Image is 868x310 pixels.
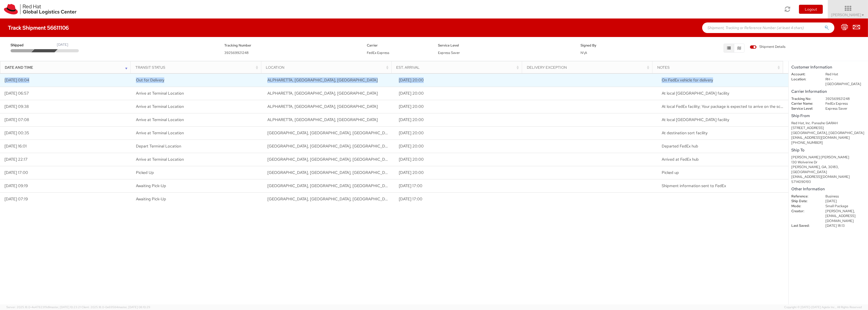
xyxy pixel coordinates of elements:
div: Est. Arrival [396,65,520,70]
span: N\A [581,50,587,55]
span: Express Saver [438,50,460,55]
span: RALEIGH, NC, US [267,183,393,188]
span: Arrive at Terminal Location [136,157,184,162]
span: master, [DATE] 08:10:29 [118,305,150,309]
td: [DATE] 20:00 [394,113,526,127]
dt: Mode: [787,204,821,209]
td: [DATE] 20:00 [394,153,526,166]
h5: Ship From [791,114,865,118]
div: Location [266,65,390,70]
span: ALPHARETTA, GA, US [267,77,378,83]
span: Shipment information sent to FedEx [662,183,726,188]
dt: Location: [787,77,821,82]
td: [DATE] 17:00 [394,193,526,206]
dt: Account: [787,72,821,77]
td: [DATE] 17:00 [394,179,526,193]
td: [DATE] 20:00 [394,166,526,179]
div: 5714090193 [791,179,865,184]
span: Arrived at FedEx hub [662,157,699,162]
div: [EMAIL_ADDRESS][DOMAIN_NAME] [791,135,865,140]
span: At local FedEx facility [662,117,729,122]
span: At local FedEx facility; Your package is expected to arrive on the scheduled delivery date [662,104,818,109]
span: Copyright © [DATE]-[DATE] Agistix Inc., All Rights Reserved [784,305,862,309]
h5: Other Information [791,187,865,191]
span: Client: 2025.18.0-0e69584 [81,305,150,309]
td: [DATE] 20:00 [394,74,526,87]
h5: Service Level [438,44,573,47]
span: Arrive at Terminal Location [136,91,184,96]
h5: Tracking Number [224,44,359,47]
h5: Ship To [791,148,865,152]
td: [DATE] 20:00 [394,87,526,100]
dt: Ship Date: [787,199,821,204]
h5: Carrier Information [791,89,865,94]
div: [EMAIL_ADDRESS][DOMAIN_NAME] [791,174,865,179]
span: ▼ [861,13,865,17]
span: Shipment Details [750,44,785,49]
span: ALPHARETTA, GA, US [267,104,378,109]
span: [PERSON_NAME] [832,12,865,17]
div: [PERSON_NAME], GA, 30183, [GEOGRAPHIC_DATA] [791,165,865,174]
dt: Creator: [787,209,821,214]
div: [DATE] [57,42,68,47]
span: Awaiting Pick-Up [136,183,166,188]
span: On FedEx vehicle for delivery [662,77,713,83]
h4: Track Shipment 56611106 [8,25,69,31]
dt: Reference: [787,194,821,199]
span: Depart Terminal Location [136,144,181,149]
dt: Service Level: [787,106,821,111]
span: Shipped [11,43,33,48]
td: [DATE] 20:00 [394,140,526,153]
td: [DATE] 20:00 [394,127,526,140]
span: MEMPHIS, TN, US [267,144,393,149]
button: Logout [799,5,823,14]
div: [GEOGRAPHIC_DATA], [GEOGRAPHIC_DATA] [791,131,865,136]
span: MEMPHIS, TN, US [267,157,393,162]
span: Picked up [662,170,679,175]
div: Delivery Exception [527,65,651,70]
span: At destination sort facility [662,130,707,136]
span: Awaiting Pick-Up [136,196,166,202]
dt: Tracking No: [787,96,821,101]
div: [STREET_ADDRESS] [791,126,865,131]
span: 392569921248 [224,50,249,55]
span: Picked Up [136,170,154,175]
span: [PERSON_NAME], [825,209,855,213]
h5: Carrier [367,44,430,47]
div: [PHONE_NUMBER] [791,140,865,145]
span: Server: 2025.18.0-4e47823f9d1 [6,305,81,309]
span: Out for Delivery [136,77,164,83]
div: [PERSON_NAME] [PERSON_NAME] [791,155,865,160]
span: Arrive at Terminal Location [136,104,184,109]
dt: Carrier Name: [787,101,821,106]
h5: Signed By [581,44,644,47]
span: master, [DATE] 10:23:21 [49,305,81,309]
span: ATLANTA, GA, US [267,130,393,136]
div: 130 Wolverine Dr [791,160,865,165]
span: Arrive at Terminal Location [136,117,184,122]
input: Shipment, Tracking or Reference Number (at least 4 chars) [702,22,834,33]
span: RALEIGH, NC, US [267,170,393,175]
h5: Customer Information [791,65,865,70]
span: At local FedEx facility [662,91,729,96]
div: Red Hat, Inc. Panashe GARAH [791,121,865,126]
div: Transit Status [135,65,259,70]
label: Shipment Details [750,44,785,50]
dt: Last Saved: [787,223,821,228]
td: [DATE] 20:00 [394,100,526,113]
div: Notes [657,65,781,70]
span: Arrive at Terminal Location [136,130,184,136]
span: ALPHARETTA, GA, US [267,91,378,96]
span: FedEx Express [367,50,389,55]
div: Date and Time [5,65,129,70]
span: Departed FedEx hub [662,144,698,149]
img: rh-logistics-00dfa346123c4ec078e1.svg [4,4,76,15]
span: RALEIGH, NC, US [267,196,393,202]
span: ALPHARETTA, GA, US [267,117,378,122]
